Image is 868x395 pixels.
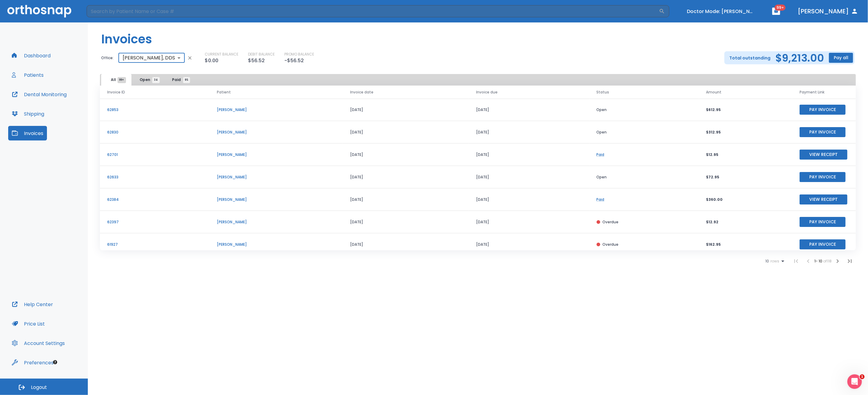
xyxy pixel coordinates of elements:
[597,89,609,95] span: Status
[800,197,847,202] a: View Receipt
[476,89,498,95] span: Invoice due
[217,107,336,113] p: [PERSON_NAME]
[847,374,862,389] iframe: Intercom live chat
[589,166,699,188] td: Open
[8,355,57,370] button: Preferences
[107,107,202,113] p: 62853
[800,219,846,224] a: Pay Invoice
[248,52,275,57] p: DEBIT BALANCE
[603,242,619,247] p: Overdue
[8,336,68,350] button: Account Settings
[111,77,122,83] span: All
[152,77,160,83] span: 34
[217,242,336,247] p: [PERSON_NAME]
[217,89,231,95] span: Patient
[795,6,861,17] button: [PERSON_NAME]
[800,172,846,182] button: Pay Invoice
[52,360,58,365] div: Tooltip anchor
[800,105,846,115] button: Pay Invoice
[800,150,847,160] button: View Receipt
[469,143,589,166] td: [DATE]
[107,219,202,225] p: 62397
[765,259,769,263] span: 10
[172,77,187,83] span: Paid
[469,99,589,121] td: [DATE]
[706,197,785,202] p: $360.00
[800,239,846,249] button: Pay Invoice
[217,130,336,135] p: [PERSON_NAME]
[107,242,202,247] p: 61927
[183,77,190,83] span: 85
[8,68,47,82] button: Patients
[343,166,469,188] td: [DATE]
[8,316,48,331] button: Price List
[8,297,57,312] button: Help Center
[217,219,336,225] p: [PERSON_NAME]
[469,188,589,211] td: [DATE]
[706,242,785,247] p: $162.95
[343,233,469,256] td: [DATE]
[101,74,196,86] div: tabs
[775,5,786,11] span: 99+
[107,130,202,135] p: 62830
[800,194,847,204] button: View Receipt
[343,99,469,121] td: [DATE]
[706,174,785,180] p: $72.95
[217,174,336,180] p: [PERSON_NAME]
[469,211,589,233] td: [DATE]
[589,121,699,143] td: Open
[284,52,314,57] p: PROMO BALANCE
[205,57,218,64] p: $0.00
[343,143,469,166] td: [DATE]
[800,107,846,112] a: Pay Invoice
[860,374,865,379] span: 1
[248,57,265,64] p: $56.52
[706,107,785,113] p: $612.95
[800,89,824,95] span: Payment Link
[800,241,846,247] a: Pay Invoice
[101,55,114,61] p: Office:
[706,152,785,157] p: $12.95
[469,233,589,256] td: [DATE]
[589,99,699,121] td: Open
[469,121,589,143] td: [DATE]
[800,129,846,134] a: Pay Invoice
[7,5,71,17] img: Orthosnap
[597,152,605,157] a: Paid
[769,259,779,263] span: rows
[140,77,156,83] span: Open
[684,6,757,16] button: Doctor Mode: [PERSON_NAME]
[8,126,47,140] button: Invoices
[8,87,70,102] button: Dental Monitoring
[814,258,823,264] span: 1 - 10
[8,106,48,121] button: Shipping
[775,53,824,62] h2: $9,213.00
[343,121,469,143] td: [DATE]
[107,197,202,202] p: 62384
[800,174,846,179] a: Pay Invoice
[101,30,152,48] h1: Invoices
[350,89,373,95] span: Invoice date
[107,174,202,180] p: 62633
[706,219,785,225] p: $12.92
[800,217,846,227] button: Pay Invoice
[107,152,202,157] p: 62701
[31,384,47,391] span: Logout
[469,166,589,188] td: [DATE]
[597,197,605,202] a: Paid
[217,152,336,157] p: [PERSON_NAME]
[87,5,659,17] input: Search by Patient Name or Case #
[343,188,469,211] td: [DATE]
[343,211,469,233] td: [DATE]
[8,48,54,63] button: Dashboard
[284,57,304,64] p: -$56.52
